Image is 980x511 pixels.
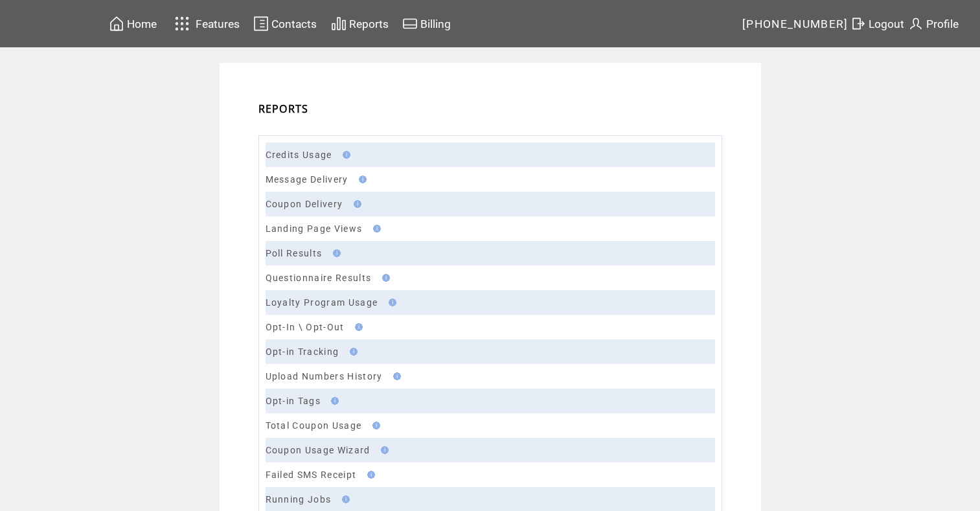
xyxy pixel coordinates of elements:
a: Coupon Delivery [266,199,343,209]
a: Coupon Usage Wizard [266,445,370,455]
img: help.gif [327,397,339,405]
span: Profile [926,17,959,30]
a: Questionnaire Results [266,273,372,283]
span: Logout [869,17,904,30]
img: help.gif [389,372,401,380]
a: Loyalty Program Usage [266,297,378,308]
img: help.gif [385,299,396,306]
span: Home [127,17,157,30]
img: help.gif [346,348,358,356]
a: Upload Numbers History [266,371,383,381]
span: Contacts [271,17,317,30]
img: help.gif [369,422,380,429]
img: features.svg [171,13,194,34]
span: [PHONE_NUMBER] [742,17,849,30]
a: Message Delivery [266,174,348,185]
img: help.gif [377,446,389,454]
img: contacts.svg [253,16,269,32]
img: help.gif [339,151,350,159]
a: Logout [849,14,906,34]
span: Features [196,17,240,30]
a: Profile [906,14,961,34]
img: creidtcard.svg [402,16,418,32]
img: home.svg [109,16,124,32]
a: Contacts [251,14,319,34]
a: Opt-in Tags [266,396,321,406]
a: Poll Results [266,248,323,258]
img: help.gif [350,200,361,208]
img: exit.svg [850,16,866,32]
a: Features [169,11,242,36]
span: Billing [420,17,451,30]
a: Reports [329,14,391,34]
a: Running Jobs [266,494,332,505]
a: Landing Page Views [266,223,363,234]
img: help.gif [355,176,367,183]
a: Failed SMS Receipt [266,470,357,480]
span: Reports [349,17,389,30]
a: Billing [400,14,453,34]
span: REPORTS [258,102,309,116]
img: help.gif [351,323,363,331]
img: chart.svg [331,16,347,32]
img: help.gif [338,495,350,503]
a: Opt-In \ Opt-Out [266,322,345,332]
img: profile.svg [908,16,924,32]
img: help.gif [369,225,381,233]
img: help.gif [329,249,341,257]
a: Total Coupon Usage [266,420,362,431]
img: help.gif [378,274,390,282]
a: Opt-in Tracking [266,346,339,357]
a: Credits Usage [266,150,332,160]
a: Home [107,14,159,34]
img: help.gif [363,471,375,479]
